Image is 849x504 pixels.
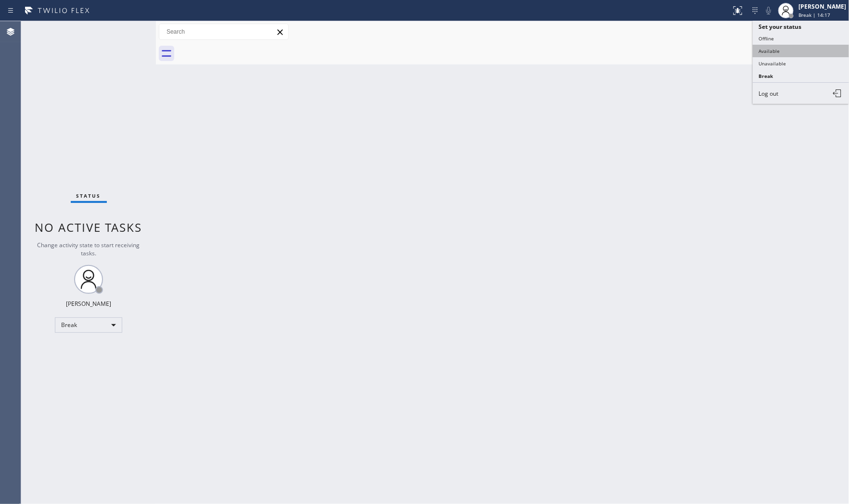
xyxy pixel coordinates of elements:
[159,24,288,39] input: Search
[77,192,101,199] span: Status
[55,317,122,333] div: Break
[762,4,775,17] button: Mute
[798,12,830,18] span: Break | 14:17
[38,241,140,257] span: Change activity state to start receiving tasks.
[35,219,142,235] span: No active tasks
[66,300,111,308] div: [PERSON_NAME]
[798,2,846,11] div: [PERSON_NAME]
